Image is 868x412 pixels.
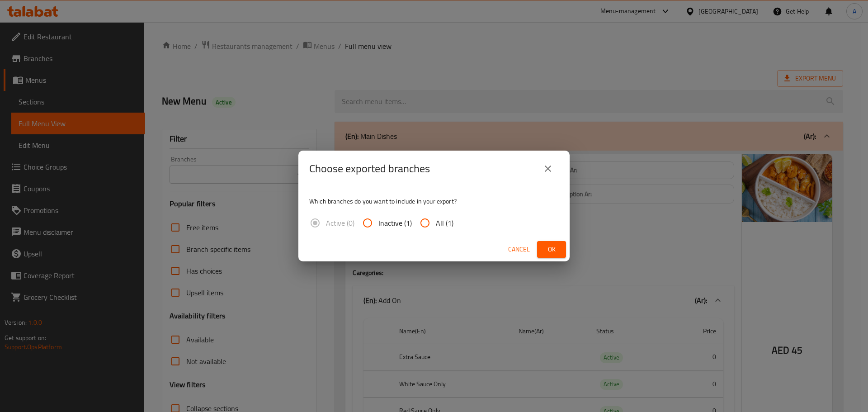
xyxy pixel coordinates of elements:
[537,158,559,180] button: close
[309,197,559,206] p: Which branches do you want to include in your export?
[309,161,430,176] h2: Choose exported branches
[326,218,354,228] span: Active (0)
[505,241,533,258] button: Cancel
[508,244,530,255] span: Cancel
[544,244,559,255] span: Ok
[537,241,566,258] button: Ok
[436,218,453,228] span: All (1)
[378,218,412,228] span: Inactive (1)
